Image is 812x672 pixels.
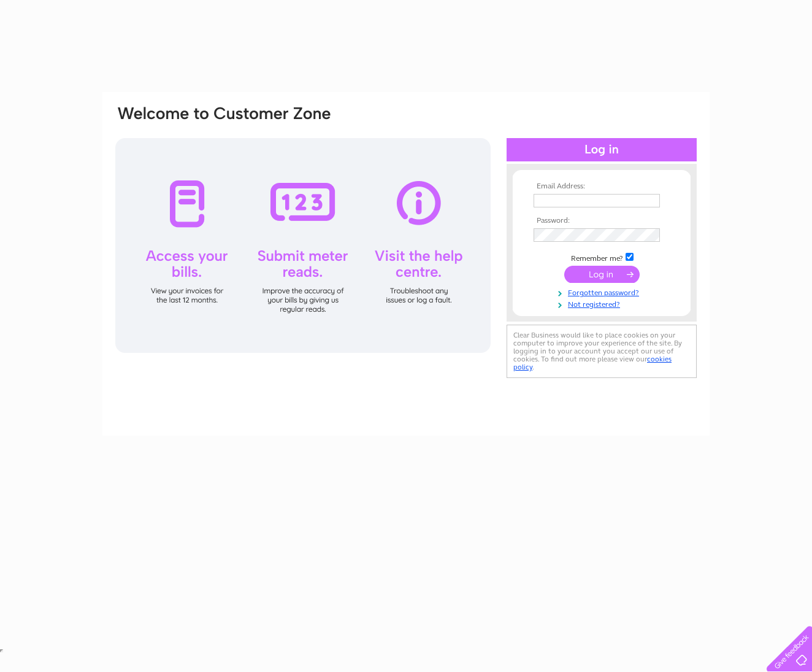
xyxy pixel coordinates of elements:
th: Password: [530,217,673,225]
a: Forgotten password? [534,286,673,298]
input: Submit [564,266,640,283]
a: cookies policy [513,355,672,371]
a: Not registered? [534,298,673,309]
th: Email Address: [530,182,673,191]
div: Clear Business would like to place cookies on your computer to improve your experience of the sit... [507,325,697,378]
td: Remember me? [530,251,673,263]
